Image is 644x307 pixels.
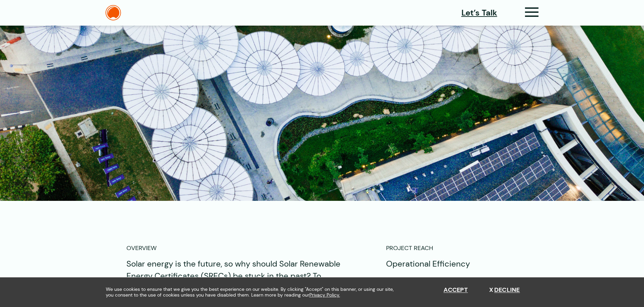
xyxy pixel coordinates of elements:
[106,286,400,298] span: We use cookies to ensure that we give you the best experience on our website. By clicking "Accept...
[386,258,518,270] p: Operational Efficiency
[386,244,518,253] p: PROJECT REACH
[126,244,351,253] p: OVERVIEW
[444,286,468,294] button: Accept
[461,7,497,19] a: Let’s Talk
[489,286,520,294] button: Decline
[105,5,121,21] img: The Daylight Studio Logo
[309,292,340,298] a: Privacy Policy.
